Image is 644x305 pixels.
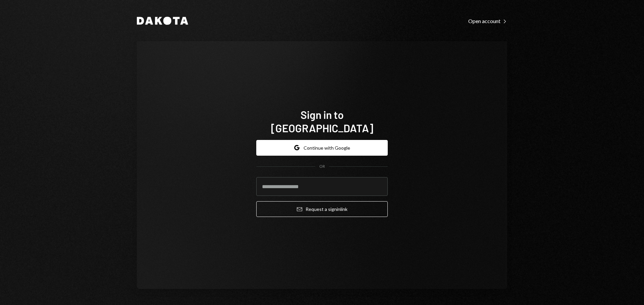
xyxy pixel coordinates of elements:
[319,164,325,169] div: OR
[256,140,388,156] button: Continue with Google
[256,201,388,217] button: Request a signinlink
[256,108,388,135] h1: Sign in to [GEOGRAPHIC_DATA]
[468,17,507,24] a: Open account
[468,18,507,24] div: Open account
